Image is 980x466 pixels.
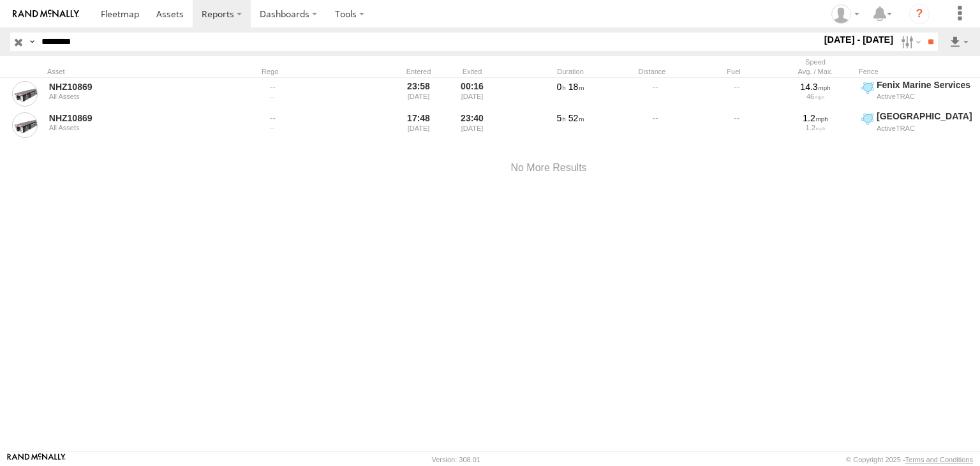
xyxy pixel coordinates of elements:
[27,33,37,51] label: Search Query
[47,67,226,76] div: Asset
[557,113,566,123] span: 5
[7,453,66,466] a: Visit our Website
[394,110,443,140] div: 17:48 [DATE]
[49,124,224,132] div: All Assets
[448,79,496,109] div: 00:16 [DATE]
[779,93,852,100] div: 46
[394,67,443,76] div: Entered
[568,82,584,92] span: 18
[49,93,224,100] div: All Assets
[822,33,896,47] label: [DATE] - [DATE]
[779,81,852,93] div: 14.3
[49,81,224,93] a: NHZ10869
[827,4,864,24] div: Zulema McIntosch
[394,79,443,109] div: 23:58 [DATE]
[532,67,609,76] div: Duration
[948,33,970,51] label: Export results as...
[448,110,496,140] div: 23:40 [DATE]
[909,4,930,24] i: ?
[614,67,690,76] div: Distance
[557,82,566,92] span: 0
[49,112,224,124] a: NHZ10869
[448,67,496,76] div: Exited
[846,456,973,463] div: © Copyright 2025 -
[262,67,389,76] div: Rego
[896,33,923,51] label: Search Filter Options
[695,67,772,76] div: Fuel
[905,456,973,463] a: Terms and Conditions
[568,113,584,123] span: 52
[779,112,852,124] div: 1.2
[13,10,79,19] img: rand-logo.svg
[432,456,480,463] div: Version: 308.01
[779,124,852,132] div: 1.2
